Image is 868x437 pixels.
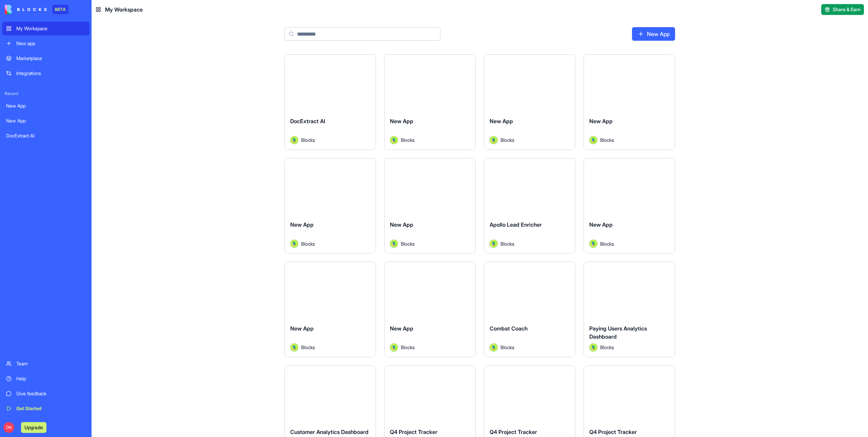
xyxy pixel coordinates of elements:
a: New AppAvatarBlocks [584,54,675,150]
span: Blocks [600,240,614,247]
span: Paying Users Analytics Dashboard [589,325,647,340]
a: Integrations [2,66,90,80]
span: New App [390,118,413,125]
span: Combat Coach [490,325,528,332]
a: New AppAvatarBlocks [384,158,476,254]
div: New app [16,40,85,47]
a: Combat CoachAvatarBlocks [484,262,575,357]
span: Blocks [301,136,315,144]
img: Avatar [490,343,498,351]
a: DocExtract AIAvatarBlocks [284,54,376,150]
span: Q4 Project Tracker [589,429,637,435]
span: Blocks [500,136,514,144]
span: DN [3,422,14,433]
div: New App [6,102,85,109]
img: Avatar [490,136,498,144]
a: New AppAvatarBlocks [384,262,476,357]
img: Avatar [589,136,597,144]
a: Get Started [2,402,90,415]
a: Marketplace [2,52,90,65]
span: Blocks [500,344,514,351]
span: Share & Earn [833,6,861,13]
a: DocExtract AI [2,129,90,142]
a: Help [2,372,90,385]
div: Give feedback [16,390,85,397]
span: New App [390,221,413,228]
span: Blocks [401,240,415,247]
div: DocExtract AI [6,132,85,139]
div: Team [16,360,85,367]
span: My Workspace [105,5,143,14]
span: Q4 Project Tracker [390,429,437,435]
div: Integrations [16,70,85,77]
a: My Workspace [2,22,90,35]
a: Paying Users Analytics DashboardAvatarBlocks [584,262,675,357]
span: Apollo Lead Enricher [490,221,542,228]
span: Blocks [600,344,614,351]
span: New App [290,221,314,228]
span: New App [490,118,513,125]
a: Upgrade [21,424,46,431]
img: Avatar [390,136,398,144]
button: Share & Earn [821,4,864,15]
span: DocExtract AI [290,118,325,125]
div: Marketplace [16,55,85,62]
span: Blocks [301,240,315,247]
a: BETA [5,5,68,14]
a: New App [632,27,675,41]
a: Team [2,357,90,370]
img: Avatar [290,240,298,248]
span: Blocks [500,240,514,247]
a: Give feedback [2,387,90,400]
img: Avatar [589,343,597,351]
img: Avatar [290,136,298,144]
img: Avatar [390,240,398,248]
div: My Workspace [16,25,85,32]
span: Blocks [401,344,415,351]
button: Upgrade [21,422,46,433]
a: New App [2,99,90,113]
a: Apollo Lead EnricherAvatarBlocks [484,158,575,254]
span: New App [589,118,613,125]
span: Blocks [301,344,315,351]
a: New AppAvatarBlocks [384,54,476,150]
a: New AppAvatarBlocks [584,158,675,254]
div: Get Started [16,405,85,412]
img: logo [5,5,47,14]
img: Avatar [390,343,398,351]
a: New App [2,114,90,128]
div: Help [16,375,85,382]
span: Blocks [401,136,415,144]
span: New App [589,221,613,228]
img: Avatar [490,240,498,248]
a: New AppAvatarBlocks [284,158,376,254]
div: New App [6,117,85,124]
span: Q4 Project Tracker [490,429,537,435]
span: Recent [2,91,90,96]
span: New App [390,325,413,332]
a: New AppAvatarBlocks [284,262,376,357]
img: Avatar [290,343,298,351]
img: Avatar [589,240,597,248]
div: BETA [52,5,68,14]
span: Customer Analytics Dashboard [290,429,369,435]
a: New AppAvatarBlocks [484,54,575,150]
span: Blocks [600,136,614,144]
a: New app [2,37,90,50]
span: New App [290,325,314,332]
